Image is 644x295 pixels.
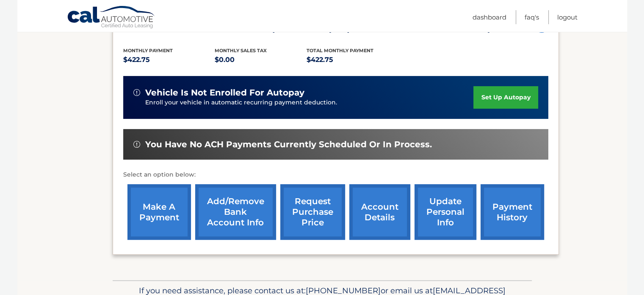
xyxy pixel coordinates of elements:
a: Cal Automotive [67,6,156,30]
p: Select an option below: [123,170,548,180]
span: Monthly Payment [123,48,173,53]
img: alert-white.svg [133,89,140,96]
p: $422.75 [307,54,398,66]
a: payment history [481,184,544,240]
span: You have no ACH payments currently scheduled or in process. [145,139,432,150]
span: Total Monthly Payment [307,48,373,53]
a: account details [349,184,410,240]
a: Add/Remove bank account info [195,184,276,240]
a: make a payment [127,184,191,240]
p: $422.75 [123,54,215,66]
a: update personal info [415,184,476,240]
img: alert-white.svg [133,141,140,148]
span: vehicle is not enrolled for autopay [145,87,304,98]
a: Logout [557,10,578,24]
a: request purchase price [280,184,345,240]
a: set up autopay [473,86,538,109]
a: FAQ's [525,10,539,24]
p: Enroll your vehicle in automatic recurring payment deduction. [145,98,474,107]
p: $0.00 [215,54,307,66]
a: Dashboard [473,10,506,24]
span: Monthly sales Tax [215,48,267,53]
